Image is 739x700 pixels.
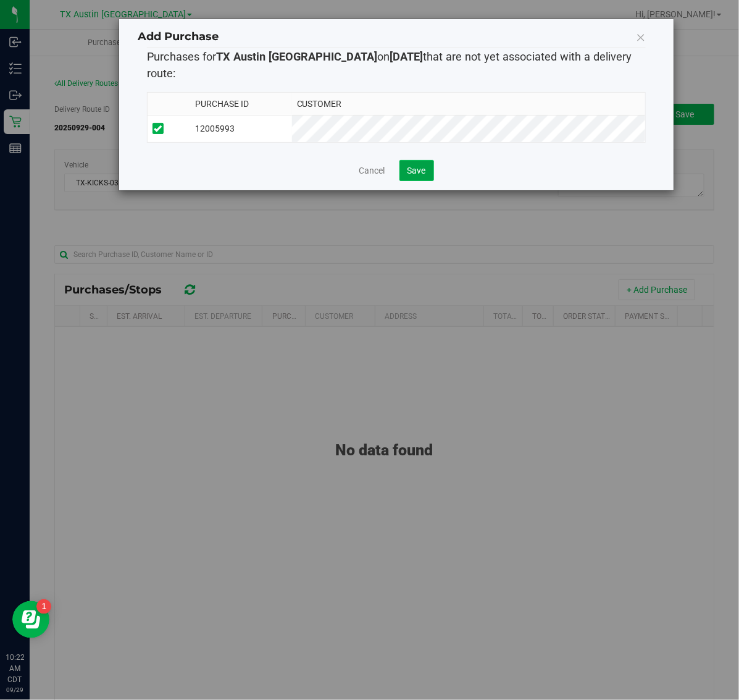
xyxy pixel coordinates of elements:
span: Save [407,166,426,175]
strong: [DATE] [390,50,423,63]
iframe: Resource center [12,601,49,638]
iframe: Resource center unread badge [36,599,51,614]
td: 12005993 [190,115,292,142]
button: Save [399,160,434,181]
a: Cancel [359,164,385,177]
th: Purchase ID [190,93,292,116]
th: Customer [292,93,645,116]
p: Purchases for on that are not yet associated with a delivery route: [147,48,646,82]
span: Add Purchase [138,30,219,43]
strong: TX Austin [GEOGRAPHIC_DATA] [216,50,377,63]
